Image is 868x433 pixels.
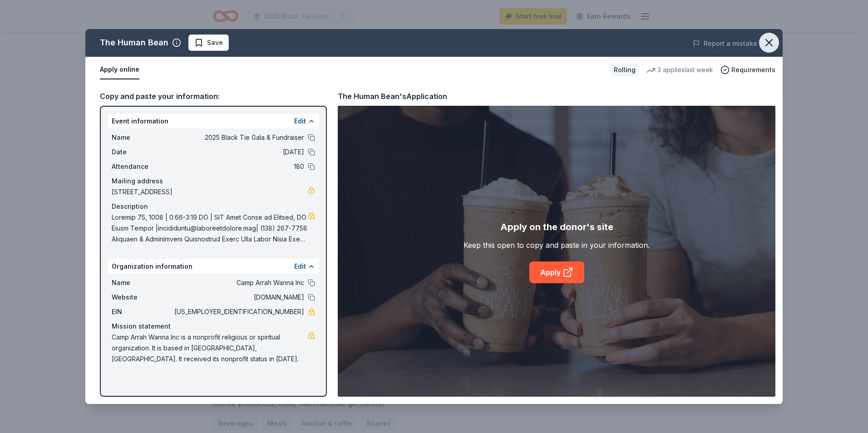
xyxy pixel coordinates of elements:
div: Copy and paste your information: [100,90,327,102]
div: Rolling [610,64,639,76]
span: Name [112,132,173,143]
button: Edit [294,116,306,127]
span: 2025 Black Tie Gala & Fundraiser [173,132,304,143]
span: [US_EMPLOYER_IDENTIFICATION_NUMBER] [173,306,304,317]
div: Mission statement [112,321,315,332]
div: Mailing address [112,176,315,187]
span: 180 [173,161,304,172]
button: Apply online [100,60,139,79]
button: Save [188,34,229,51]
div: Event information [108,114,319,128]
span: Website [112,292,173,303]
div: The Human Bean's Application [338,90,447,102]
span: Loremip 75, 1008 | 0:66-3:19 DO | SIT Amet Conse ad Elitsed, DO Eiusm Tempor |incididuntu@laboree... [112,212,308,245]
button: Report a mistake [693,38,757,49]
button: Edit [294,261,306,272]
span: Camp Arrah Wanna Inc is a nonprofit religious or spiritual organization. It is based in [GEOGRAPH... [112,332,308,364]
span: [DATE] [173,147,304,157]
div: Description [112,201,315,212]
span: Camp Arrah Wanna Inc [173,277,304,288]
span: [STREET_ADDRESS] [112,187,308,197]
span: Requirements [731,64,775,75]
span: Name [112,277,173,288]
button: Requirements [720,64,775,75]
span: Attendance [112,161,173,172]
div: Apply on the donor's site [500,220,613,234]
div: Keep this open to copy and paste in your information. [464,240,650,251]
span: Date [112,147,173,157]
span: [DOMAIN_NAME] [173,292,304,303]
span: Save [207,37,223,48]
span: EIN [112,306,173,317]
a: Apply [529,261,584,283]
div: The Human Bean [100,35,168,50]
div: 3 applies last week [646,64,713,75]
div: Organization information [108,259,319,274]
